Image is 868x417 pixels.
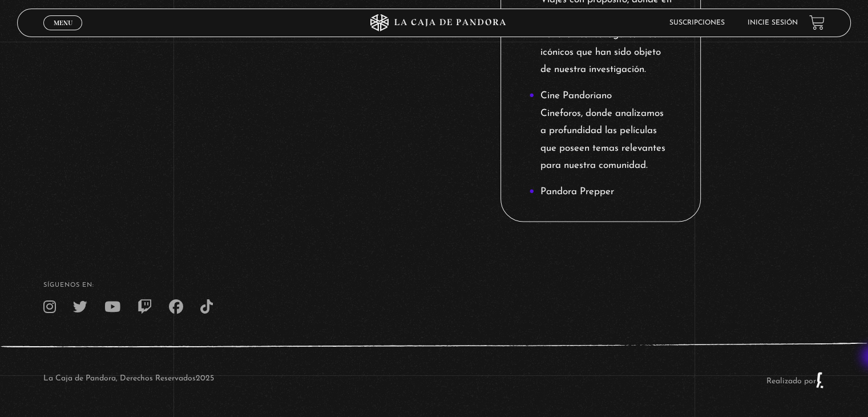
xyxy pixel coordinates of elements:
li: Cine Pandoriano Cineforos, donde analizamos a profundidad las películas que poseen temas relevant... [529,87,672,175]
p: La Caja de Pandora, Derechos Reservados 2025 [43,371,214,388]
span: Cerrar [50,29,76,37]
a: Suscripciones [669,19,725,26]
a: Realizado por [766,377,825,386]
h4: SÍguenos en: [43,282,825,288]
li: Pandora Prepper [529,183,672,201]
a: View your shopping cart [809,15,825,30]
span: Menu [54,19,72,26]
a: Inicie sesión [748,19,798,26]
